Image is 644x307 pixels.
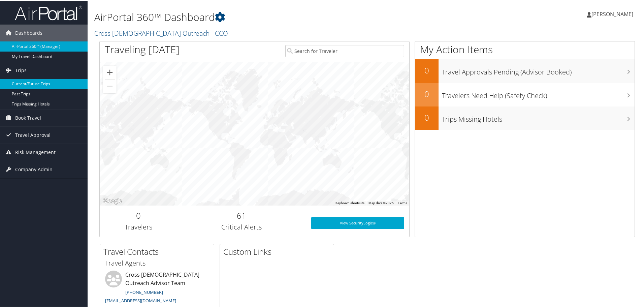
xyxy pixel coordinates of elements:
[285,44,404,57] input: Search for Traveler
[415,64,439,75] h2: 0
[398,201,407,204] a: Terms (opens in new tab)
[591,10,633,17] span: [PERSON_NAME]
[15,126,51,143] span: Travel Approval
[182,209,301,221] h2: 61
[15,160,53,177] span: Company Admin
[311,216,404,228] a: View SecurityLogic®
[101,196,124,205] a: Open this area in Google Maps (opens a new window)
[442,87,635,100] h3: Travelers Need Help (Safety Check)
[15,109,41,126] span: Book Travel
[125,288,163,295] a: [PHONE_NUMBER]
[102,270,212,306] li: Cross [DEMOGRAPHIC_DATA] Outreach Advisor Team
[415,42,635,56] h1: My Action Items
[182,222,301,231] h3: Critical Alerts
[15,143,56,160] span: Risk Management
[223,245,334,257] h2: Custom Links
[415,106,635,129] a: 0Trips Missing Hotels
[15,24,42,41] span: Dashboards
[415,59,635,82] a: 0Travel Approvals Pending (Advisor Booked)
[103,245,214,257] h2: Travel Contacts
[415,82,635,106] a: 0Travelers Need Help (Safety Check)
[94,28,230,37] a: Cross [DEMOGRAPHIC_DATA] Outreach - CCO
[15,4,82,20] img: airportal-logo.png
[415,88,439,99] h2: 0
[442,111,635,123] h3: Trips Missing Hotels
[105,258,209,267] h3: Travel Agents
[368,201,394,204] span: Map data ©2025
[105,297,176,303] a: [EMAIL_ADDRESS][DOMAIN_NAME]
[103,65,117,79] button: Zoom in
[105,42,180,56] h1: Traveling [DATE]
[94,9,458,24] h1: AirPortal 360™ Dashboard
[587,3,640,24] a: [PERSON_NAME]
[335,200,364,205] button: Keyboard shortcuts
[442,63,635,76] h3: Travel Approvals Pending (Advisor Booked)
[101,196,124,205] img: Google
[105,222,172,231] h3: Travelers
[15,61,27,78] span: Trips
[105,209,172,221] h2: 0
[415,111,439,123] h2: 0
[103,79,117,92] button: Zoom out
